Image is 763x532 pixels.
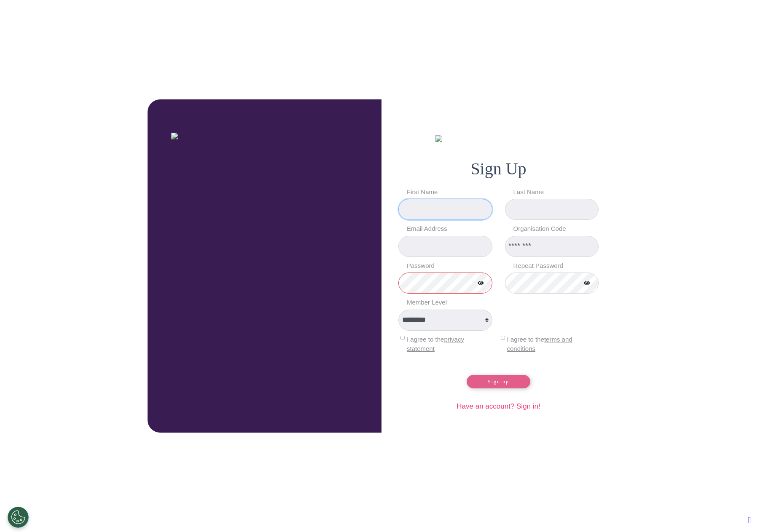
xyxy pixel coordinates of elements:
[435,135,442,142] img: logo-spectrum-life.svg
[407,335,486,354] label: I agree to the
[8,507,29,528] button: Open Preferences
[407,336,464,353] a: privacy statement
[407,298,492,307] label: Member Level
[407,187,492,197] label: First Name
[407,224,492,234] label: Email Address
[398,159,599,179] h2: Sign Up
[513,261,599,271] label: Repeat Password
[513,224,599,234] label: Organisation Code
[467,375,530,388] button: Sign up
[407,261,492,271] label: Password
[513,187,599,197] label: Last Name
[457,402,540,410] a: Have an account? Sign in!
[507,335,586,354] label: I agree to the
